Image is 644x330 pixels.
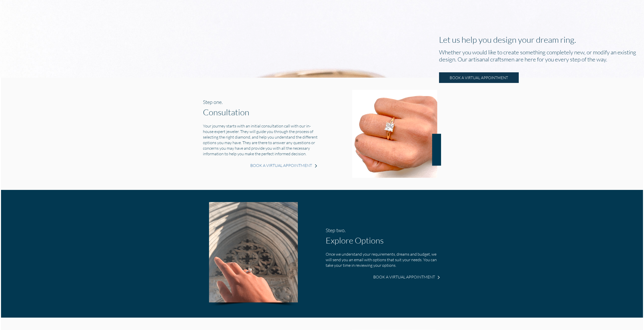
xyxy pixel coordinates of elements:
[326,251,441,268] h5: Once we understand your requirements, dreams and budget, we will send you an email with options t...
[439,72,519,83] a: BOOK A VIRTUAL APPOINTMENT
[439,49,640,63] h2: Whether you would like to create something completely new, or modify an existing design. Our arti...
[313,163,318,168] img: more-than-engagement
[203,99,318,105] h3: Step one.
[326,235,441,245] h1: Explore Options
[439,34,640,45] p: Let us help you design your dream ring.
[203,202,298,305] img: explore-option
[326,227,441,233] h3: Step two.
[436,275,441,280] img: collection-arrow
[346,90,441,178] img: consultation
[250,163,312,168] a: BOOK A VIRTUAL APPOINTMENT
[203,107,318,117] h1: Consultation
[373,274,435,280] a: BOOK A VIRTUAL APPOINTMENT
[203,123,318,157] h5: Your journey starts with an initial consultation call with our in-house expert jeweler. They will...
